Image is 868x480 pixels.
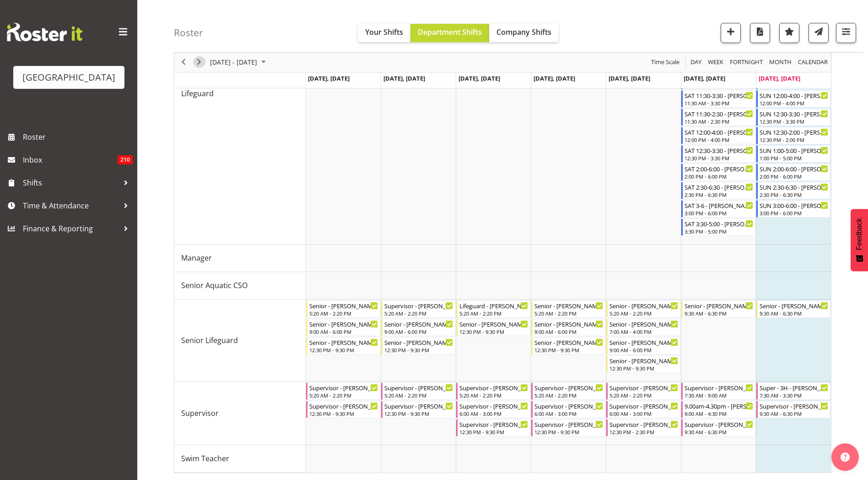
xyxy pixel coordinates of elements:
div: Senior - [PERSON_NAME] [309,338,378,347]
div: Supervisor"s event - Supervisor - Thomas Meulenbroek Begin From Friday, August 8, 2025 at 12:30:0... [606,419,680,436]
div: 9:00 AM - 6:00 PM [384,328,453,335]
div: 12:30 PM - 9:30 PM [384,410,453,417]
span: Senior Lifeguard [181,335,238,346]
div: Lifeguard"s event - SUN 1:00-5:00 - Lilah Jack Begin From Sunday, August 10, 2025 at 1:00:00 PM G... [756,145,830,163]
div: 2:30 PM - 6:30 PM [760,191,828,198]
div: 7:30 AM - 9:00 AM [685,392,753,399]
div: SUN 1:00-5:00 - [PERSON_NAME] [760,146,828,155]
div: Supervisor"s event - Supervisor - Earl Foran Begin From Tuesday, August 5, 2025 at 5:20:00 AM GMT... [381,382,455,400]
div: Senior Lifeguard"s event - Senior - Jack Bailey Begin From Friday, August 8, 2025 at 9:00:00 AM G... [606,337,680,355]
div: Lifeguard"s event - SUN 12:30-2:00 - Oliver O'Byrne Begin From Sunday, August 10, 2025 at 12:30:0... [756,127,830,144]
div: 12:30 PM - 9:30 PM [459,328,528,335]
div: Supervisor - [PERSON_NAME] [384,401,453,410]
span: Senior Aquatic CSO [181,280,248,291]
div: Lifeguard"s event - SAT 11:30-3:30 - Thomas Butson Begin From Saturday, August 9, 2025 at 11:30:0... [681,90,755,108]
span: [DATE], [DATE] [383,74,425,82]
div: Senior - [PERSON_NAME] [384,319,453,328]
span: [DATE], [DATE] [684,74,725,82]
div: Supervisor"s event - Supervisor - Kate Lawless Begin From Tuesday, August 5, 2025 at 12:30:00 PM ... [381,401,455,418]
div: 2:00 PM - 6:00 PM [760,173,828,180]
button: Your Shifts [358,24,410,42]
div: SUN 12:00-4:00 - [PERSON_NAME] [760,91,828,100]
div: Supervisor"s event - Supervisor - Kate Lawless Begin From Wednesday, August 6, 2025 at 12:30:00 P... [456,419,530,436]
div: Supervisor - [PERSON_NAME] [609,383,678,392]
div: Senior - [PERSON_NAME] [309,301,378,310]
div: Senior Lifeguard"s event - Senior - Joshua Keen Begin From Thursday, August 7, 2025 at 12:30:00 P... [531,337,605,355]
td: Senior Aquatic CSO resource [174,272,306,300]
div: 11:30 AM - 2:30 PM [685,118,753,125]
div: Supervisor"s event - Supervisor - Alex Sansom Begin From Saturday, August 9, 2025 at 7:30:00 AM G... [681,382,755,400]
div: Supervisor"s event - Supervisor - Thomas Meulenbroek Begin From Saturday, August 9, 2025 at 9:30:... [681,419,755,436]
button: Month [797,57,830,68]
span: Your Shifts [365,27,403,37]
div: Senior Lifeguard"s event - Senior - Jack Bailey Begin From Sunday, August 10, 2025 at 9:30:00 AM ... [756,300,830,318]
span: [DATE], [DATE] [308,74,350,82]
div: 5:20 AM - 2:20 PM [459,392,528,399]
button: Timeline Week [706,57,725,68]
div: Lifeguard"s event - SUN 12:30-3:30 - Thomas Butson Begin From Sunday, August 10, 2025 at 12:30:00... [756,109,830,126]
div: 5:20 AM - 2:20 PM [534,392,603,399]
div: SAT 3:30-5:00 - [PERSON_NAME] [685,219,753,228]
button: Fortnight [728,57,765,68]
div: Senior - [PERSON_NAME] [609,338,678,347]
button: Time Scale [650,57,681,68]
div: Supervisor"s event - Supervisor - Thomas Meulenbroek Begin From Thursday, August 7, 2025 at 5:20:... [531,382,605,400]
button: August 2025 [209,57,270,68]
div: 9:30 AM - 6:30 PM [760,410,828,417]
div: 12:30 PM - 3:30 PM [760,118,828,125]
div: SAT 11:30-2:30 - [PERSON_NAME] [685,109,753,118]
button: Highlight an important date within the roster. [779,23,799,43]
div: Supervisor - [PERSON_NAME] [534,401,603,410]
div: 6:00 AM - 3:00 PM [459,410,528,417]
div: Senior Lifeguard"s event - Senior - Joshua Keen Begin From Friday, August 8, 2025 at 12:30:00 PM ... [606,355,680,373]
div: Supervisor - [PERSON_NAME] [459,401,528,410]
div: Lifeguard"s event - SAT 2:00-6:00 - Lilah Jack Begin From Saturday, August 9, 2025 at 2:00:00 PM ... [681,164,755,181]
div: Supervisor"s event - 9.00am-4.30pm - Alex Laverty Begin From Saturday, August 9, 2025 at 9:00:00 ... [681,401,755,418]
div: 9:30 AM - 6:30 PM [685,428,753,436]
div: Senior Lifeguard"s event - Senior - Jason Wong Begin From Wednesday, August 6, 2025 at 12:30:00 P... [456,319,530,336]
div: 3:00 PM - 6:00 PM [760,209,828,217]
button: Filter Shifts [836,23,856,43]
button: Department Shifts [410,24,489,42]
div: previous period [176,53,191,72]
div: Supervisor"s event - Supervisor - Earl Foran Begin From Thursday, August 7, 2025 at 6:00:00 AM GM... [531,401,605,418]
div: 12:30 PM - 9:30 PM [534,428,603,436]
div: Senior Lifeguard"s event - Lifeguard - Finn Edwards Begin From Wednesday, August 6, 2025 at 5:20:... [456,300,530,318]
span: calendar [797,57,829,68]
div: Lifeguard"s event - SUN 2:00-6:00 - Madison Brown Begin From Sunday, August 10, 2025 at 2:00:00 P... [756,164,830,181]
div: 3:30 PM - 5:00 PM [685,228,753,235]
div: Lifeguard"s event - SAT 2:30-6:30 - Joshua Keen Begin From Saturday, August 9, 2025 at 2:30:00 PM... [681,182,755,199]
div: 9:30 AM - 6:30 PM [760,310,828,317]
div: 12:30 PM - 9:30 PM [309,410,378,417]
div: 12:30 PM - 9:30 PM [534,346,603,354]
td: Swim Teacher resource [174,445,306,473]
div: SAT 12:00-4:00 - [PERSON_NAME] [685,127,753,136]
span: Week [707,57,724,68]
span: Lifeguard [181,88,214,99]
div: SAT 3-6 - [PERSON_NAME] [685,201,753,210]
div: 9.00am-4.30pm - [PERSON_NAME] [685,401,753,410]
div: SAT 11:30-3:30 - [PERSON_NAME] [685,91,753,100]
div: 12:30 PM - 2:00 PM [760,136,828,143]
div: Senior - [PERSON_NAME] [534,301,603,310]
div: 2:00 PM - 6:00 PM [685,173,753,180]
span: [DATE], [DATE] [534,74,575,82]
div: Supervisor - [PERSON_NAME] [459,383,528,392]
div: Senior - [PERSON_NAME] [609,319,678,328]
div: 12:30 PM - 9:30 PM [384,346,453,354]
span: Inbox [23,153,118,167]
div: SUN 12:30-2:00 - [PERSON_NAME] [760,127,828,136]
div: SUN 12:30-3:30 - [PERSON_NAME] [760,109,828,118]
div: SAT 12:30-3:30 - [PERSON_NAME] [685,146,753,155]
span: Company Shifts [496,27,551,37]
div: Senior Lifeguard"s event - Supervisor - Thomas Meulenbroek Begin From Tuesday, August 5, 2025 at ... [381,300,455,318]
div: Supervisor"s event - Supervisor - Earl Foran Begin From Wednesday, August 6, 2025 at 5:20:00 AM G... [456,382,530,400]
span: [DATE] - [DATE] [209,57,258,68]
div: Senior - [PERSON_NAME] [609,301,678,310]
div: Supervisor - [PERSON_NAME] [384,383,453,392]
span: Month [768,57,793,68]
div: 12:30 PM - 9:30 PM [459,428,528,436]
span: Day [690,57,702,68]
div: SAT 2:00-6:00 - [PERSON_NAME] [685,164,753,173]
button: Timeline Day [689,57,703,68]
